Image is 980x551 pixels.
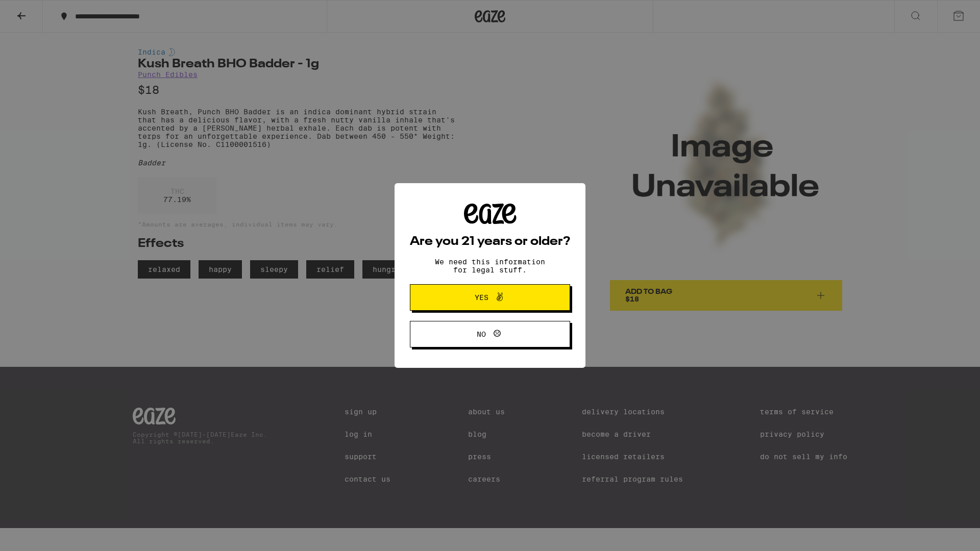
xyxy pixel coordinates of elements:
button: No [410,321,570,347]
span: No [477,331,486,338]
h2: Are you 21 years or older? [410,236,570,248]
span: Yes [475,294,488,301]
p: We need this information for legal stuff. [426,258,554,274]
button: Yes [410,284,570,311]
